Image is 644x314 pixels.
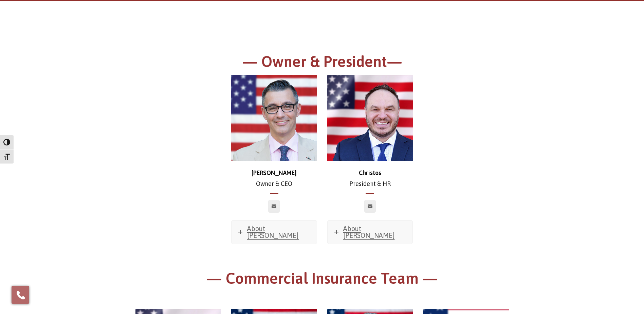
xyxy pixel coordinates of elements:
[135,268,509,292] h1: — Commercial Insurance Team —
[359,169,381,176] strong: Christos
[232,221,317,244] a: About [PERSON_NAME]
[15,290,26,300] img: Phone icon
[327,168,413,190] p: President & HR
[327,75,413,161] img: Christos_500x500
[252,169,297,176] strong: [PERSON_NAME]
[247,225,299,239] span: About [PERSON_NAME]
[328,221,413,244] a: About [PERSON_NAME]
[343,225,395,239] span: About [PERSON_NAME]
[231,75,317,161] img: chris-500x500 (1)
[135,52,509,75] h1: — Owner & President—
[231,168,317,190] p: Owner & CEO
